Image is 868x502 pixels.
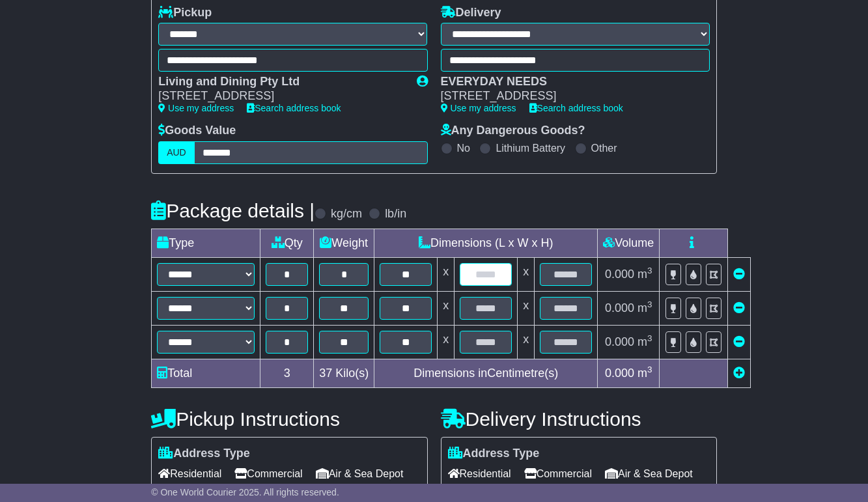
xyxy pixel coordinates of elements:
[441,124,585,138] label: Any Dangerous Goods?
[151,487,339,497] span: © One World Courier 2025. All rights reserved.
[319,367,332,380] span: 37
[158,141,195,164] label: AUD
[158,75,403,89] div: Living and Dining Pty Ltd
[605,301,634,314] span: 0.000
[496,142,565,154] label: Lithium Battery
[448,464,511,484] span: Residential
[637,301,652,314] span: m
[518,291,535,325] td: x
[457,142,470,154] label: No
[637,268,652,281] span: m
[524,464,592,484] span: Commercial
[441,75,697,89] div: EVERYDAY NEEDS
[374,229,598,257] td: Dimensions (L x W x H)
[158,447,250,461] label: Address Type
[152,229,260,257] td: Type
[733,301,745,314] a: Remove this item
[518,257,535,291] td: x
[441,103,516,113] a: Use my address
[151,200,315,221] h4: Package details |
[438,325,455,359] td: x
[374,359,598,387] td: Dimensions in Centimetre(s)
[448,447,540,461] label: Address Type
[733,367,745,380] a: Add new item
[647,266,652,275] sup: 3
[647,333,652,343] sup: 3
[158,6,212,20] label: Pickup
[438,291,455,325] td: x
[733,335,745,348] a: Remove this item
[591,142,617,154] label: Other
[331,207,362,221] label: kg/cm
[441,6,501,20] label: Delivery
[605,367,634,380] span: 0.000
[529,103,623,113] a: Search address book
[733,268,745,281] a: Remove this item
[647,365,652,374] sup: 3
[605,268,634,281] span: 0.000
[316,464,404,484] span: Air & Sea Depot
[314,359,374,387] td: Kilo(s)
[234,464,302,484] span: Commercial
[314,229,374,257] td: Weight
[151,408,427,430] h4: Pickup Instructions
[152,359,260,387] td: Total
[441,89,697,104] div: [STREET_ADDRESS]
[247,103,341,113] a: Search address book
[598,229,660,257] td: Volume
[647,300,652,309] sup: 3
[605,335,634,348] span: 0.000
[158,103,234,113] a: Use my address
[385,207,406,221] label: lb/in
[441,408,717,430] h4: Delivery Instructions
[518,325,535,359] td: x
[158,89,403,104] div: [STREET_ADDRESS]
[605,464,693,484] span: Air & Sea Depot
[637,367,652,380] span: m
[158,124,236,138] label: Goods Value
[260,359,314,387] td: 3
[158,464,221,484] span: Residential
[438,257,455,291] td: x
[637,335,652,348] span: m
[260,229,314,257] td: Qty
